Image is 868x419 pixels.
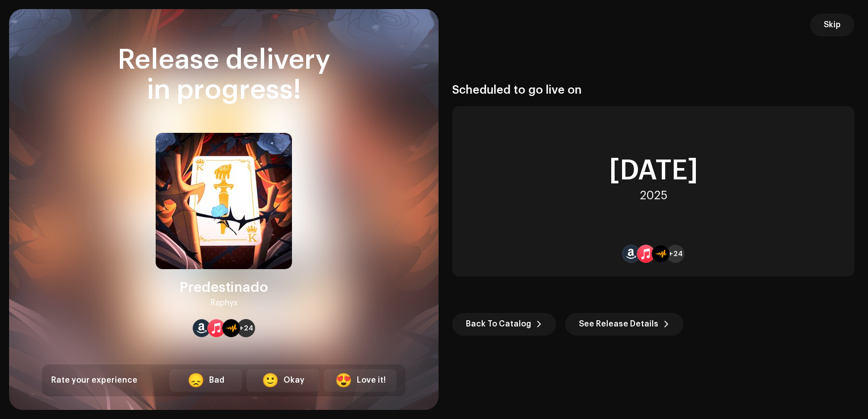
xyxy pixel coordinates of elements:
span: Rate your experience [51,376,137,384]
div: Release delivery in progress! [42,45,406,106]
img: a53b0e48-5ae2-4a02-84d9-e76512b5512b [156,133,292,269]
div: Bad [209,375,224,387]
span: +24 [239,324,253,333]
span: Back To Catalog [466,313,531,336]
div: 😍 [335,374,352,387]
span: +24 [669,249,683,258]
button: Skip [810,14,854,36]
span: Skip [824,14,841,36]
div: Predestinado [180,278,268,296]
button: Back To Catalog [452,313,556,336]
div: 😞 [187,374,205,387]
div: 🙂 [262,374,279,387]
span: See Release Details [579,313,658,336]
div: 2025 [640,189,667,203]
div: Love it! [357,375,386,387]
div: Raphyx [211,296,237,310]
div: Scheduled to go live on [452,83,854,97]
button: See Release Details [565,313,683,336]
div: Okay [283,375,304,387]
div: [DATE] [609,157,698,185]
